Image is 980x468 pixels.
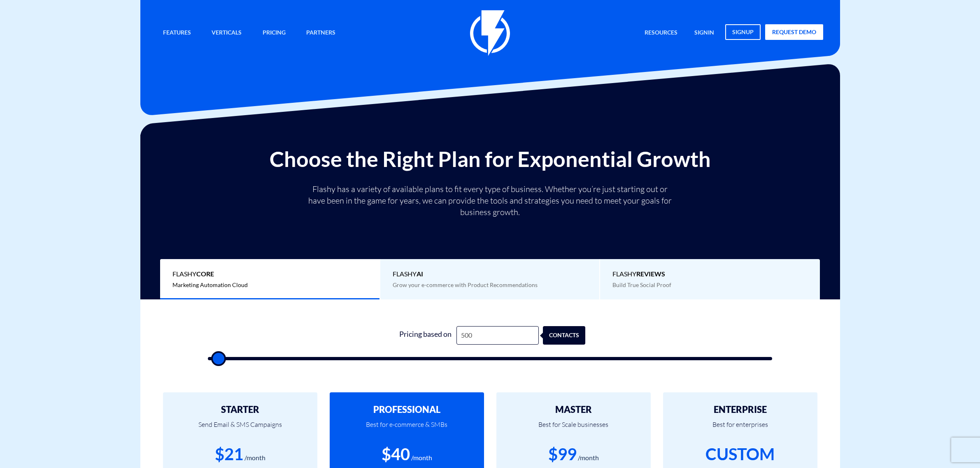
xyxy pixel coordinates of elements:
a: Pricing [256,24,292,42]
div: /month [578,453,599,463]
h2: PROFESSIONAL [342,405,472,415]
a: request demo [765,24,823,40]
span: Grow your e-commerce with Product Recommendations [393,281,538,288]
div: Pricing based on [395,326,456,345]
div: $40 [382,443,410,466]
p: Best for enterprises [675,415,805,443]
h2: MASTER [509,405,638,415]
div: $99 [548,443,577,466]
a: signin [688,24,720,42]
div: contacts [550,326,593,345]
p: Send Email & SMS Campaigns [175,415,305,443]
span: Flashy [393,269,587,279]
span: Marketing Automation Cloud [172,281,248,288]
h2: ENTERPRISE [675,405,805,415]
a: Resources [638,24,684,42]
b: REVIEWS [636,270,665,278]
div: /month [244,453,265,463]
a: signup [725,24,761,40]
p: Flashy has a variety of available plans to fit every type of business. Whether you’re just starti... [305,183,675,218]
span: Flashy [612,269,808,279]
b: Core [196,270,214,278]
span: Build True Social Proof [612,281,671,288]
div: $21 [215,443,243,466]
h2: STARTER [175,405,305,415]
div: CUSTOM [705,443,775,466]
a: Features [157,24,197,42]
a: Verticals [205,24,248,42]
p: Best for Scale businesses [509,415,638,443]
span: Flashy [172,269,367,279]
a: Partners [300,24,342,42]
p: Best for e-commerce & SMBs [342,415,472,443]
div: /month [411,453,432,463]
b: AI [417,270,423,278]
h2: Choose the Right Plan for Exponential Growth [147,147,834,171]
